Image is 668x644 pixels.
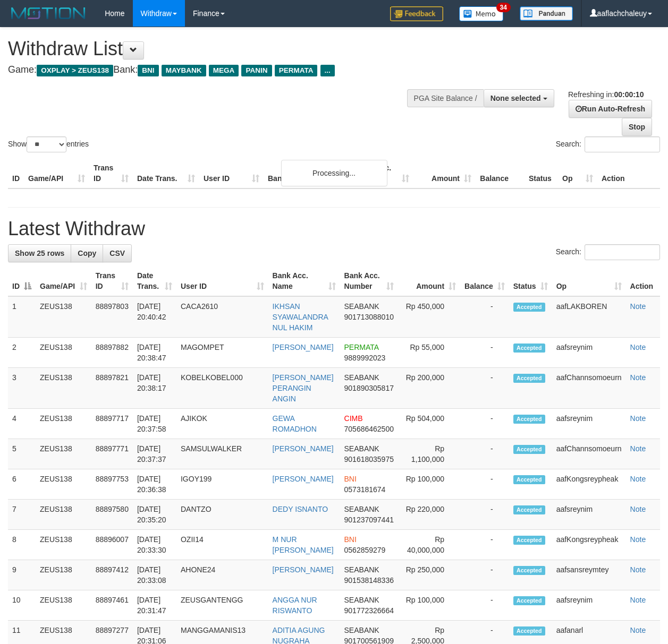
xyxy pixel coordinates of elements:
span: Accepted [513,374,545,383]
th: Op [558,158,597,188]
td: aafLAKBOREN [552,296,626,338]
td: - [460,296,509,338]
td: [DATE] 20:38:17 [133,368,176,409]
th: Bank Acc. Number: activate to sort column ascending [340,266,399,296]
td: 88897753 [91,469,133,500]
th: User ID [199,158,264,188]
td: aafsreynim [552,338,626,368]
td: [DATE] 20:37:37 [133,439,176,469]
input: Search: [585,136,660,152]
strong: 00:00:10 [614,90,644,99]
img: Button%20Memo.svg [459,6,504,21]
span: BNI [344,475,357,483]
td: aafsreynim [552,590,626,621]
h1: Withdraw List [8,38,435,59]
td: 3 [8,368,36,409]
td: AJIKOK [176,409,268,439]
div: Processing... [281,160,387,186]
span: CSV [109,249,125,257]
th: Trans ID [89,158,133,188]
td: ZEUS138 [36,409,91,439]
a: Note [630,475,646,483]
td: ZEUS138 [36,469,91,500]
th: Bank Acc. Number [351,158,413,188]
a: Note [630,596,646,604]
select: Showentries [27,136,66,152]
span: SEABANK [344,505,379,513]
span: SEABANK [344,565,379,574]
th: Bank Acc. Name: activate to sort column ascending [268,266,340,296]
span: Show 25 rows [15,249,64,257]
a: Run Auto-Refresh [569,100,652,118]
a: Show 25 rows [8,244,71,262]
td: ZEUS138 [36,296,91,338]
td: 88897580 [91,500,133,530]
span: Accepted [513,344,545,353]
th: Bank Acc. Name [264,158,351,188]
span: 34 [496,3,511,12]
span: Accepted [513,505,545,514]
td: [DATE] 20:38:47 [133,338,176,368]
span: Refreshing in: [568,90,644,99]
td: aafKongsreypheak [552,530,626,560]
td: Rp 250,000 [398,560,460,590]
td: AHONE24 [176,560,268,590]
img: Feedback.jpg [390,6,443,21]
span: MAYBANK [162,65,206,76]
a: IKHSAN SYAWALANDRA NUL HAKIM [273,302,328,332]
a: CSV [103,244,132,262]
td: ZEUS138 [36,590,91,621]
td: KOBELKOBEL000 [176,368,268,409]
td: Rp 450,000 [398,296,460,338]
td: [DATE] 20:35:20 [133,500,176,530]
a: Note [630,444,646,453]
span: SEABANK [344,626,379,634]
td: ZEUS138 [36,439,91,469]
th: Trans ID: activate to sort column ascending [91,266,133,296]
td: - [460,469,509,500]
td: ZEUSGANTENGG [176,590,268,621]
span: Copy 901713088010 to clipboard [344,313,394,321]
td: Rp 504,000 [398,409,460,439]
th: ID: activate to sort column descending [8,266,36,296]
td: 6 [8,469,36,500]
td: Rp 100,000 [398,469,460,500]
span: Copy 901538148336 to clipboard [344,576,394,585]
th: Status [525,158,558,188]
a: Note [630,505,646,513]
td: [DATE] 20:31:47 [133,590,176,621]
img: panduan.png [520,6,573,21]
span: OXPLAY > ZEUS138 [37,65,113,76]
span: Copy 901618035975 to clipboard [344,455,394,463]
td: aafsreynim [552,500,626,530]
td: Rp 40,000,000 [398,530,460,560]
td: Rp 55,000 [398,338,460,368]
td: aafChannsomoeurn [552,439,626,469]
a: Note [630,373,646,382]
span: Accepted [513,566,545,575]
td: - [460,560,509,590]
span: Accepted [513,536,545,545]
th: Amount: activate to sort column ascending [398,266,460,296]
td: [DATE] 20:33:30 [133,530,176,560]
span: SEABANK [344,596,379,604]
td: - [460,338,509,368]
td: - [460,500,509,530]
td: - [460,409,509,439]
td: - [460,530,509,560]
a: Stop [622,118,652,136]
td: Rp 100,000 [398,590,460,621]
a: [PERSON_NAME] PERANGIN ANGIN [273,373,334,403]
span: BNI [344,535,357,544]
a: Note [630,414,646,423]
td: [DATE] 20:33:08 [133,560,176,590]
span: Copy 705686462500 to clipboard [344,425,394,433]
a: Note [630,565,646,574]
h4: Game: Bank: [8,65,435,75]
td: [DATE] 20:40:42 [133,296,176,338]
th: User ID: activate to sort column ascending [176,266,268,296]
th: Game/API [24,158,89,188]
img: MOTION_logo.png [8,5,89,21]
td: 5 [8,439,36,469]
span: Accepted [513,303,545,312]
